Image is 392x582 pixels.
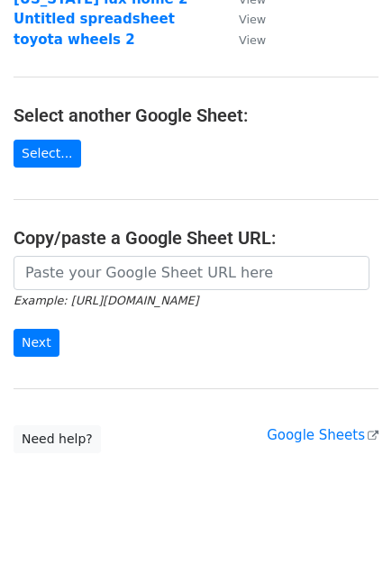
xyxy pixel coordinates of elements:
[14,256,369,290] input: Paste your Google Sheet URL here
[302,496,392,582] iframe: Chat Widget
[14,425,101,453] a: Need help?
[14,227,378,249] h4: Copy/paste a Google Sheet URL:
[14,105,378,126] h4: Select another Google Sheet:
[14,329,59,357] input: Next
[267,427,378,443] a: Google Sheets
[221,11,266,27] a: View
[14,32,135,48] a: toyota wheels 2
[239,33,266,47] small: View
[14,294,198,307] small: Example: [URL][DOMAIN_NAME]
[14,11,175,27] a: Untitled spreadsheet
[221,32,266,48] a: View
[239,13,266,26] small: View
[14,140,81,168] a: Select...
